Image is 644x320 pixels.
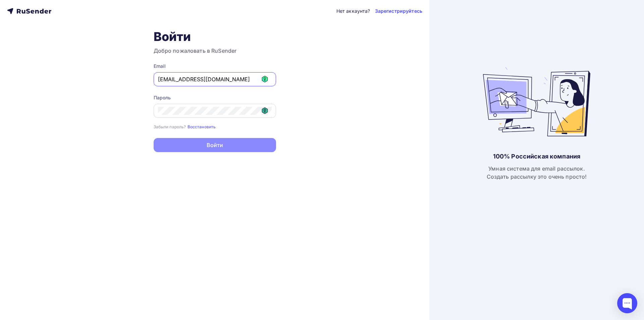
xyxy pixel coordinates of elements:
button: Войти [154,138,276,152]
div: Пароль [154,94,276,101]
h1: Войти [154,29,276,44]
input: Укажите свой email [158,75,272,83]
div: Email [154,63,276,70]
small: Забыли пароль? [154,124,186,129]
div: Умная система для email рассылок. Создать рассылку это очень просто! [487,165,587,181]
div: Нет аккаунта? [336,8,370,14]
div: 100% Российская компания [493,152,580,161]
a: Восстановить [187,124,216,129]
a: Зарегистрируйтесь [375,8,422,14]
h3: Добро пожаловать в RuSender [154,47,276,55]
